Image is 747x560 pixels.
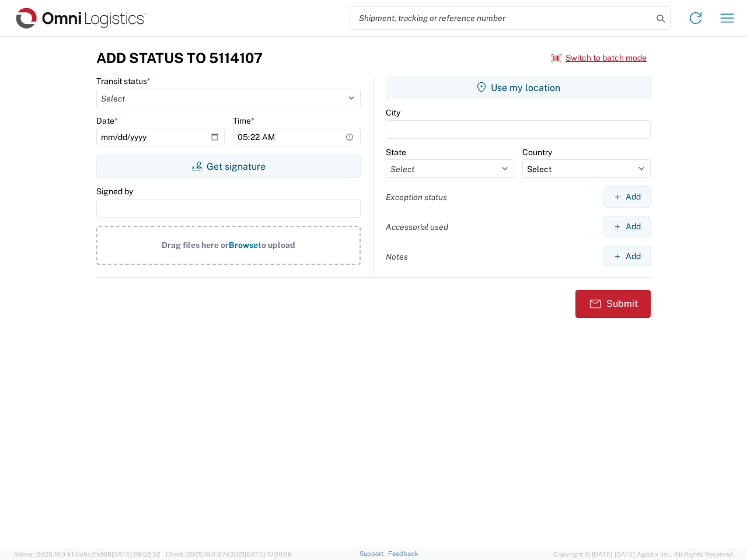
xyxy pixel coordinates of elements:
[386,147,406,157] label: State
[551,48,647,68] button: Switch to batch mode
[553,549,733,559] span: Copyright © [DATE]-[DATE] Agistix Inc., All Rights Reserved
[386,251,408,262] label: Notes
[162,240,229,250] span: Drag files here or
[388,550,418,557] a: Feedback
[359,550,389,557] a: Support
[233,116,254,126] label: Time
[258,240,295,250] span: to upload
[603,246,651,267] button: Add
[245,551,292,558] span: [DATE] 10:20:09
[111,551,160,558] span: [DATE] 09:52:52
[96,116,118,126] label: Date
[386,107,400,118] label: City
[166,551,292,558] span: Client: 2025.18.0-27d3021
[575,290,651,318] button: Submit
[350,7,652,29] input: Shipment, tracking or reference number
[229,240,258,250] span: Browse
[522,147,552,157] label: Country
[603,186,651,208] button: Add
[14,551,160,558] span: Server: 2025.18.0-bb0e0c2bd68
[386,76,651,99] button: Use my location
[96,50,263,66] h3: Add Status to 5114107
[96,76,151,86] label: Transit status
[603,216,651,237] button: Add
[386,222,448,232] label: Accessorial used
[96,155,361,178] button: Get signature
[96,186,133,197] label: Signed by
[386,192,447,202] label: Exception status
